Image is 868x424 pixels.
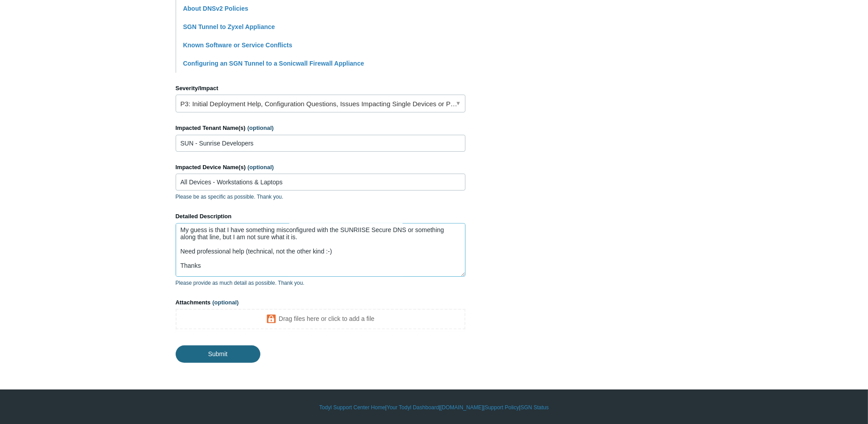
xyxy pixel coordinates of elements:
a: Configuring an SGN Tunnel to a Sonicwall Firewall Appliance [183,60,364,67]
div: | | | | [176,403,693,412]
span: (optional) [247,164,274,170]
input: Submit [176,345,260,362]
a: Todyl Support Center Home [319,403,385,412]
a: SGN Status [521,403,549,412]
a: P3: Initial Deployment Help, Configuration Questions, Issues Impacting Single Devices or Past Out... [176,95,465,112]
label: Severity/Impact [176,84,465,93]
label: Attachments [176,298,465,307]
label: Impacted Device Name(s) [176,163,465,172]
a: About DNSv2 Policies [183,5,248,12]
p: Please be as specific as possible. Thank you. [176,193,465,201]
a: Support Policy [485,403,519,412]
span: (optional) [212,299,239,306]
a: Known Software or Service Conflicts [183,42,292,49]
a: Your Todyl Dashboard [387,403,439,412]
span: (optional) [247,125,274,131]
a: [DOMAIN_NAME] [440,403,483,412]
a: SGN Tunnel to Zyxel Appliance [183,23,275,30]
label: Detailed Description [176,212,465,221]
p: Please provide as much detail as possible. Thank you. [176,279,465,287]
label: Impacted Tenant Name(s) [176,124,465,133]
